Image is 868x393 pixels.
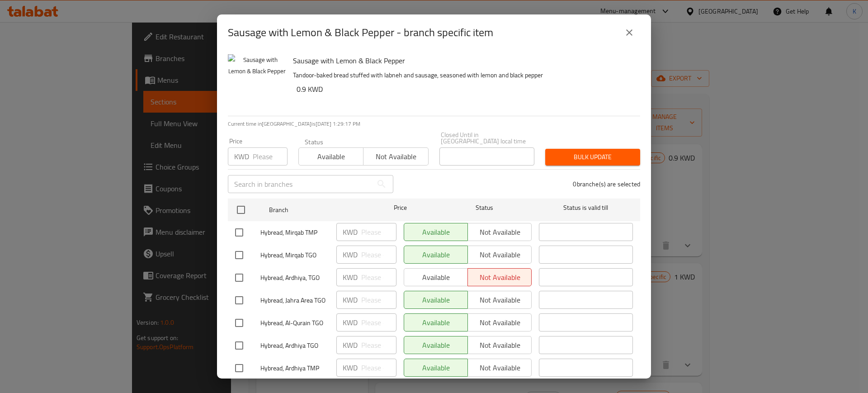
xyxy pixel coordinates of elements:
span: Available [302,150,360,163]
span: Hybread, Al-Qurain TGO [260,317,329,329]
span: Hybread, Ardhiya, TGO [260,272,329,284]
p: KWD [343,362,358,373]
p: KWD [343,272,358,283]
span: Hybread, Ardhiya TMP [260,363,329,374]
span: Hybread, Ardhiya TGO [260,340,329,351]
p: KWD [343,227,358,237]
p: Current time in [GEOGRAPHIC_DATA] is [DATE] 1:29:17 PM [228,120,640,128]
button: close [618,22,640,43]
span: Hybread, Mirqab TMP [260,227,329,238]
span: Price [370,202,430,213]
p: KWD [343,249,358,260]
p: KWD [343,317,358,328]
input: Please enter price [361,359,396,377]
span: Bulk update [552,152,633,163]
span: Branch [269,204,363,216]
input: Please enter price [253,147,288,166]
input: Please enter price [361,313,396,331]
button: Bulk update [545,149,640,166]
span: Not available [367,150,425,163]
input: Please enter price [361,336,396,354]
span: Status [438,202,532,213]
p: KWD [343,340,358,350]
h6: Sausage with Lemon & Black Pepper [293,54,633,67]
span: Hybread, Jahra Area TGO [260,295,329,306]
input: Please enter price [361,246,396,264]
p: KWD [343,294,358,305]
button: Not available [363,147,428,166]
input: Search in branches [228,175,373,193]
input: Please enter price [361,268,396,286]
p: KWD [234,151,249,162]
span: Hybread, Mirqab TGO [260,250,329,261]
span: Status is valid till [539,202,633,213]
h6: 0.9 KWD [297,83,633,95]
input: Please enter price [361,223,396,241]
input: Please enter price [361,291,396,309]
p: Tandoor-baked bread stuffed with labneh and sausage, seasoned with lemon and black pepper [293,70,633,81]
img: Sausage with Lemon & Black Pepper [228,54,286,112]
button: Available [298,147,363,166]
p: 0 branche(s) are selected [573,180,640,189]
h2: Sausage with Lemon & Black Pepper - branch specific item [228,25,493,40]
